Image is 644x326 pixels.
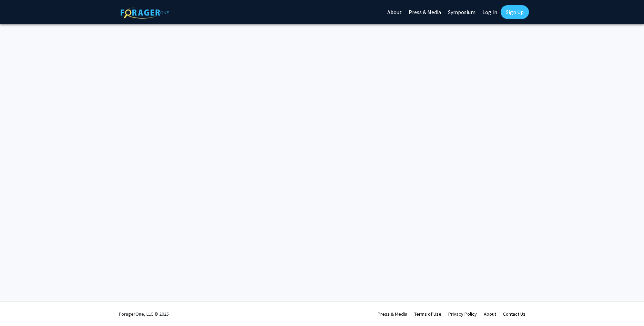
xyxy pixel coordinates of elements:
[378,311,407,317] a: Press & Media
[414,311,441,317] a: Terms of Use
[119,302,169,326] div: ForagerOne, LLC © 2025
[503,311,525,317] a: Contact Us
[121,7,169,19] img: ForagerOne Logo
[448,311,477,317] a: Privacy Policy
[501,5,529,19] a: Sign Up
[484,311,496,317] a: About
